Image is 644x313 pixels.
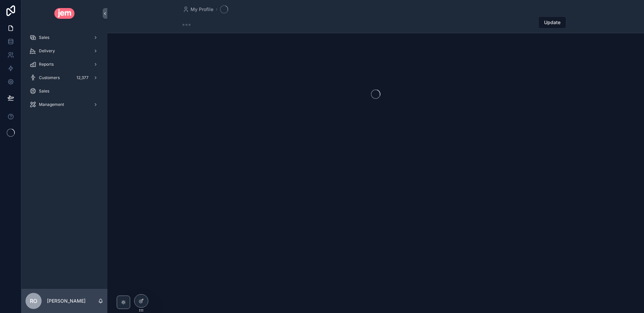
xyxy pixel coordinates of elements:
[544,19,560,26] span: Update
[191,6,213,13] span: My Profile
[25,32,103,44] a: Sales
[54,8,75,19] img: App logo
[39,88,49,94] span: Sales
[30,297,37,305] span: RO
[25,85,103,97] a: Sales
[39,48,55,54] span: Delivery
[538,16,566,28] button: Update
[39,102,64,107] span: Management
[25,72,103,84] a: Customers12,377
[25,45,103,57] a: Delivery
[25,58,103,70] a: Reports
[39,35,49,40] span: Sales
[182,6,213,13] a: My Profile
[39,62,54,67] span: Reports
[47,298,86,304] p: [PERSON_NAME]
[25,99,103,111] a: Management
[39,75,60,80] span: Customers
[21,27,107,119] div: scrollable content
[74,74,91,82] div: 12,377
